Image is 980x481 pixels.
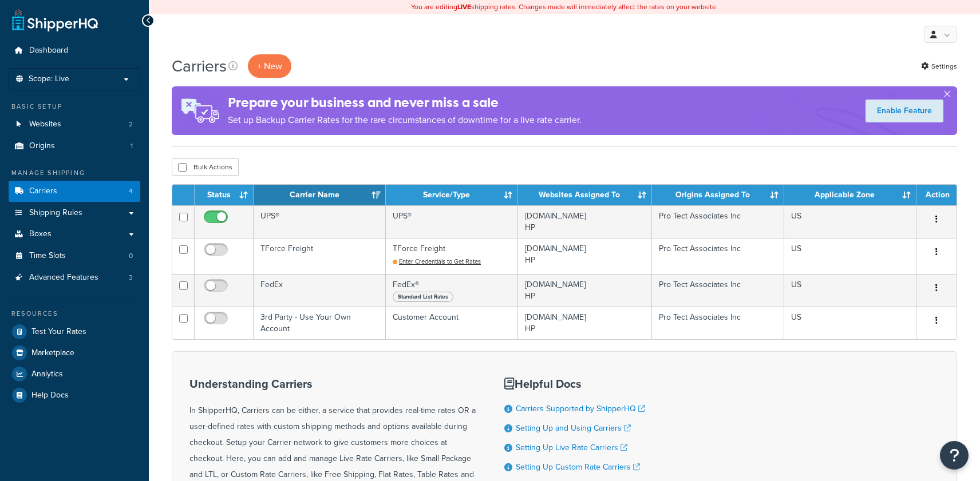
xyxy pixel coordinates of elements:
[386,274,518,307] td: FedEx®
[254,205,386,238] td: UPS®
[9,136,140,157] li: Origins
[9,202,140,224] a: Shipping Rules
[393,257,481,266] a: Enter Credentials to Get Rates
[652,205,784,238] td: Pro Tect Associates Inc
[940,441,969,470] button: Open Resource Center
[9,364,140,384] a: Analytics
[189,377,476,390] h3: Understanding Carriers
[386,205,518,238] td: UPS®
[9,385,140,406] a: Help Docs
[866,100,943,122] a: Enable Feature
[9,136,140,157] a: Origins 1
[172,55,227,77] h1: Carriers
[916,185,957,205] th: Action
[518,274,652,307] td: [DOMAIN_NAME] HP
[31,327,86,337] span: Test Your Rates
[784,185,916,205] th: Applicable Zone: activate to sort column ascending
[516,422,631,434] a: Setting Up and Using Carriers
[31,369,63,379] span: Analytics
[9,181,140,202] li: Carriers
[9,40,140,61] a: Dashboard
[393,292,453,302] span: Standard List Rates
[254,274,386,307] td: FedEx
[784,205,916,238] td: US
[9,168,140,178] div: Manage Shipping
[129,273,133,283] span: 3
[9,267,140,288] a: Advanced Features 3
[386,185,518,205] th: Service/Type: activate to sort column ascending
[386,238,518,274] td: TForce Freight
[29,229,52,239] span: Boxes
[254,307,386,339] td: 3rd Party - Use Your Own Account
[921,58,957,74] a: Settings
[784,238,916,274] td: US
[172,158,239,176] button: Bulk Actions
[254,185,386,205] th: Carrier Name: activate to sort column ascending
[516,403,645,415] a: Carriers Supported by ShipperHQ
[504,377,654,390] h3: Helpful Docs
[518,205,652,238] td: [DOMAIN_NAME] HP
[31,391,69,400] span: Help Docs
[9,114,140,135] li: Websites
[652,185,784,205] th: Origins Assigned To: activate to sort column ascending
[129,120,133,129] span: 2
[9,267,140,288] li: Advanced Features
[518,185,652,205] th: Websites Assigned To: activate to sort column ascending
[31,348,74,358] span: Marketplace
[228,93,582,112] h4: Prepare your business and never miss a sale
[12,9,98,31] a: ShipperHQ Home
[652,307,784,339] td: Pro Tect Associates Inc
[29,141,55,151] span: Origins
[784,274,916,307] td: US
[516,461,640,473] a: Setting Up Custom Rate Carriers
[29,186,57,196] span: Carriers
[386,307,518,339] td: Customer Account
[248,54,291,78] button: + New
[9,245,140,267] a: Time Slots 0
[457,2,471,12] b: LIVE
[784,307,916,339] td: US
[9,114,140,135] a: Websites 2
[9,309,140,319] div: Resources
[29,74,69,84] span: Scope: Live
[131,141,133,151] span: 1
[254,238,386,274] td: TForce Freight
[9,102,140,112] div: Basic Setup
[29,208,82,218] span: Shipping Rules
[652,238,784,274] td: Pro Tect Associates Inc
[29,120,61,129] span: Websites
[399,257,481,266] span: Enter Credentials to Get Rates
[29,46,68,55] span: Dashboard
[516,442,627,454] a: Setting Up Live Rate Carriers
[518,238,652,274] td: [DOMAIN_NAME] HP
[29,273,98,283] span: Advanced Features
[652,274,784,307] td: Pro Tect Associates Inc
[9,245,140,267] li: Time Slots
[195,185,254,205] th: Status: activate to sort column ascending
[129,251,133,261] span: 0
[172,86,228,135] img: ad-rules-rateshop-fe6ec290ccb7230408bd80ed9643f0289d75e0ffd9eb532fc0e269fcd187b520.png
[9,321,140,342] a: Test Your Rates
[9,224,140,245] a: Boxes
[129,186,133,196] span: 4
[518,307,652,339] td: [DOMAIN_NAME] HP
[228,112,582,128] p: Set up Backup Carrier Rates for the rare circumstances of downtime for a live rate carrier.
[9,343,140,363] a: Marketplace
[9,181,140,202] a: Carriers 4
[29,251,66,261] span: Time Slots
